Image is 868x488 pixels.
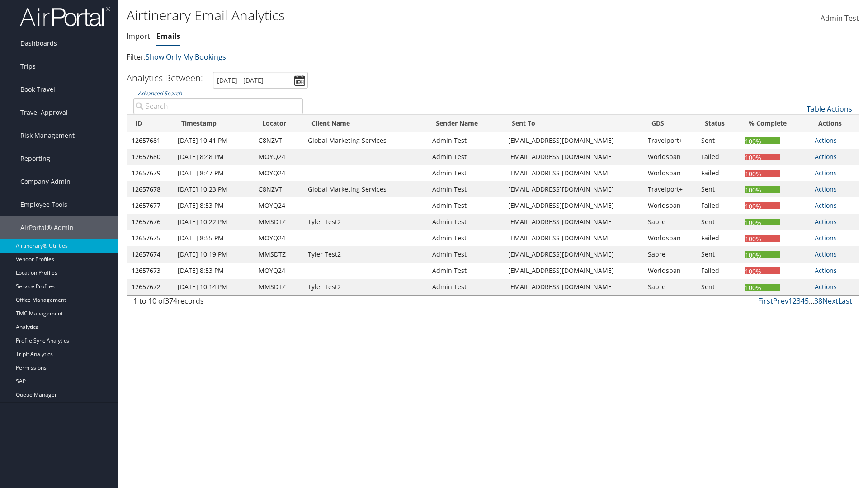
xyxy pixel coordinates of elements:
span: … [809,296,814,306]
td: MOYQ24 [254,149,303,165]
td: Failed [697,149,741,165]
div: 1 to 10 of records [133,296,303,311]
p: Filter: [127,52,615,63]
td: Travelport+ [643,181,697,197]
td: [DATE] 8:53 PM [173,197,254,214]
td: Worldspan [643,230,697,246]
td: [DATE] 10:14 PM [173,279,254,295]
th: Timestamp: activate to sort column ascending [173,115,254,132]
a: Table Actions [807,104,852,114]
a: Actions [815,266,837,275]
td: [DATE] 10:19 PM [173,246,254,263]
a: 3 [797,296,801,306]
td: [EMAIL_ADDRESS][DOMAIN_NAME] [504,279,643,295]
span: 374 [165,296,177,306]
span: AirPortal® Admin [20,216,74,239]
td: Admin Test [428,214,504,230]
td: [DATE] 8:48 PM [173,149,254,165]
td: Sent [697,181,741,197]
td: 12657680 [127,149,173,165]
span: Company Admin [20,170,71,193]
div: 100% [745,186,780,193]
td: MOYQ24 [254,197,303,214]
td: Sabre [643,279,697,295]
td: Global Marketing Services [303,181,428,197]
span: Travel Approval [20,101,68,124]
td: MOYQ24 [254,263,303,279]
td: Admin Test [428,149,504,165]
a: Advanced Search [138,89,182,97]
td: Sabre [643,214,697,230]
div: 100% [745,284,780,291]
td: [EMAIL_ADDRESS][DOMAIN_NAME] [504,132,643,149]
td: Admin Test [428,230,504,246]
th: Status: activate to sort column ascending [697,115,741,132]
span: Employee Tools [20,193,67,216]
div: 100% [745,170,780,177]
td: C8NZVT [254,132,303,149]
th: Actions [810,115,859,132]
td: Worldspan [643,197,697,214]
td: [EMAIL_ADDRESS][DOMAIN_NAME] [504,214,643,230]
th: % Complete: activate to sort column ascending [741,115,810,132]
td: Sent [697,279,741,295]
td: [EMAIL_ADDRESS][DOMAIN_NAME] [504,149,643,165]
div: 100% [745,235,780,242]
td: 12657675 [127,230,173,246]
td: [EMAIL_ADDRESS][DOMAIN_NAME] [504,181,643,197]
td: Admin Test [428,132,504,149]
th: Sent To: activate to sort column ascending [504,115,643,132]
td: 12657681 [127,132,173,149]
td: Sent [697,214,741,230]
a: Actions [815,250,837,258]
td: 12657678 [127,181,173,197]
span: Trips [20,55,36,78]
a: Actions [815,169,837,177]
span: Book Travel [20,78,55,101]
td: [DATE] 10:22 PM [173,214,254,230]
td: Admin Test [428,181,504,197]
a: Last [838,296,852,306]
a: Actions [815,185,837,193]
h3: Analytics Between: [127,72,203,84]
td: [EMAIL_ADDRESS][DOMAIN_NAME] [504,246,643,263]
td: [EMAIL_ADDRESS][DOMAIN_NAME] [504,263,643,279]
div: 100% [745,267,780,274]
td: MMSDTZ [254,214,303,230]
div: 100% [745,137,780,144]
th: Client Name: activate to sort column ascending [303,115,428,132]
td: Tyler Test2 [303,246,428,263]
div: 100% [745,154,780,160]
td: MOYQ24 [254,230,303,246]
td: MMSDTZ [254,279,303,295]
a: Import [127,31,150,41]
td: Sent [697,246,741,263]
a: 1 [788,296,793,306]
td: Global Marketing Services [303,132,428,149]
a: Show Only My Bookings [146,52,226,62]
td: Failed [697,230,741,246]
td: MOYQ24 [254,165,303,181]
td: Travelport+ [643,132,697,149]
a: 4 [801,296,805,306]
td: [EMAIL_ADDRESS][DOMAIN_NAME] [504,165,643,181]
span: Dashboards [20,32,57,55]
td: Sabre [643,246,697,263]
a: Emails [156,31,180,41]
td: Admin Test [428,246,504,263]
span: Risk Management [20,124,75,147]
td: 12657677 [127,197,173,214]
th: ID: activate to sort column ascending [127,115,173,132]
td: [DATE] 10:23 PM [173,181,254,197]
a: Actions [815,152,837,161]
td: Tyler Test2 [303,214,428,230]
td: Admin Test [428,279,504,295]
td: Admin Test [428,197,504,214]
td: Failed [697,197,741,214]
td: Admin Test [428,165,504,181]
td: Sent [697,132,741,149]
td: [DATE] 8:53 PM [173,263,254,279]
a: 38 [814,296,822,306]
a: Actions [815,201,837,210]
h1: Airtinerary Email Analytics [127,6,615,25]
